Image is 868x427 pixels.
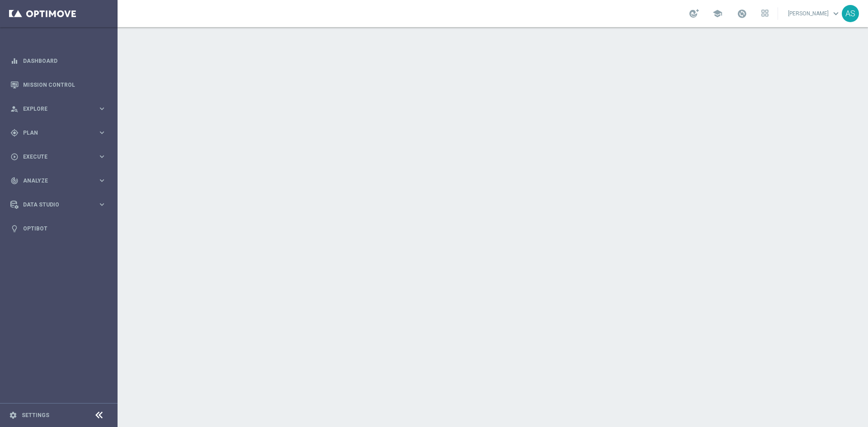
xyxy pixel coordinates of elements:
[10,201,107,208] button: Data Studio keyboard_arrow_right
[10,129,98,137] div: Plan
[23,178,98,183] span: Analyze
[10,105,19,113] i: person_search
[10,57,19,65] i: equalizer
[842,5,859,22] div: AS
[23,49,106,73] a: Dashboard
[831,9,841,19] span: keyboard_arrow_down
[23,106,98,112] span: Explore
[712,9,722,19] span: school
[23,130,98,136] span: Plan
[10,216,106,240] div: Optibot
[10,105,98,113] div: Explore
[23,216,106,240] a: Optibot
[10,153,107,160] button: play_circle_outline Execute keyboard_arrow_right
[10,177,98,185] div: Analyze
[98,200,106,209] i: keyboard_arrow_right
[10,153,19,161] i: play_circle_outline
[10,153,98,161] div: Execute
[10,81,107,89] button: Mission Control
[10,225,19,233] i: lightbulb
[98,104,106,113] i: keyboard_arrow_right
[22,413,49,418] a: Settings
[10,201,98,209] div: Data Studio
[23,154,98,160] span: Execute
[10,225,107,232] button: lightbulb Optibot
[10,49,106,73] div: Dashboard
[10,129,19,137] i: gps_fixed
[23,73,106,97] a: Mission Control
[10,177,19,185] i: track_changes
[23,202,98,207] span: Data Studio
[98,152,106,161] i: keyboard_arrow_right
[10,177,107,184] button: track_changes Analyze keyboard_arrow_right
[10,57,107,65] button: equalizer Dashboard
[98,176,106,185] i: keyboard_arrow_right
[10,105,107,113] button: person_search Explore keyboard_arrow_right
[10,73,106,97] div: Mission Control
[98,128,106,137] i: keyboard_arrow_right
[10,129,107,136] button: gps_fixed Plan keyboard_arrow_right
[9,411,17,419] i: settings
[787,7,842,20] a: [PERSON_NAME]keyboard_arrow_down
